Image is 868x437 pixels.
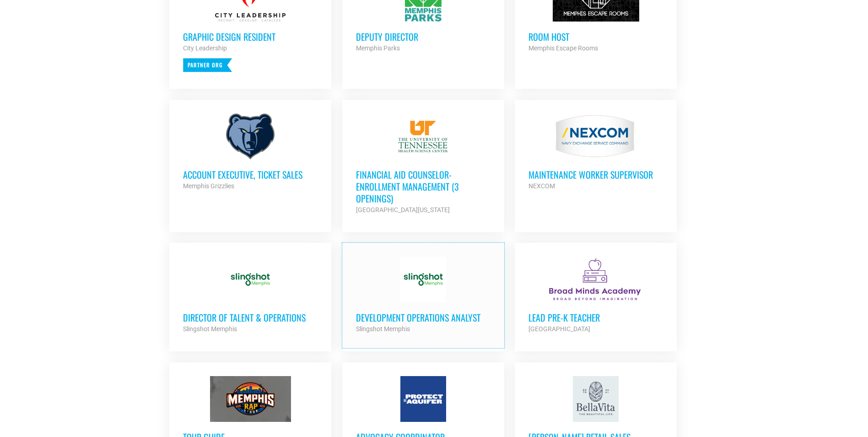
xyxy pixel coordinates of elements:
h3: Graphic Design Resident [183,31,318,43]
strong: [GEOGRAPHIC_DATA] [528,325,590,333]
h3: Director of Talent & Operations [183,311,318,323]
strong: Slingshot Memphis [356,325,410,333]
a: Account Executive, Ticket Sales Memphis Grizzlies [169,100,331,205]
a: Financial Aid Counselor-Enrollment Management (3 Openings) [GEOGRAPHIC_DATA][US_STATE] [342,100,504,229]
a: Development Operations Analyst Slingshot Memphis [342,243,504,348]
h3: Deputy Director [356,31,491,43]
p: Partner Org [183,58,232,72]
h3: Account Executive, Ticket Sales [183,169,318,180]
strong: NEXCOM [528,182,555,190]
strong: Memphis Grizzlies [183,182,234,190]
h3: Lead Pre-K Teacher [528,311,663,323]
h3: Development Operations Analyst [356,311,491,323]
strong: [GEOGRAPHIC_DATA][US_STATE] [356,206,450,213]
a: Lead Pre-K Teacher [GEOGRAPHIC_DATA] [515,243,677,348]
strong: Memphis Escape Rooms [528,44,598,52]
h3: MAINTENANCE WORKER SUPERVISOR [528,169,663,180]
a: Director of Talent & Operations Slingshot Memphis [169,243,331,348]
h3: Room Host [528,31,663,43]
strong: Memphis Parks [356,44,400,52]
h3: Financial Aid Counselor-Enrollment Management (3 Openings) [356,169,491,204]
strong: Slingshot Memphis [183,325,237,333]
strong: City Leadership [183,44,227,52]
a: MAINTENANCE WORKER SUPERVISOR NEXCOM [515,100,677,205]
